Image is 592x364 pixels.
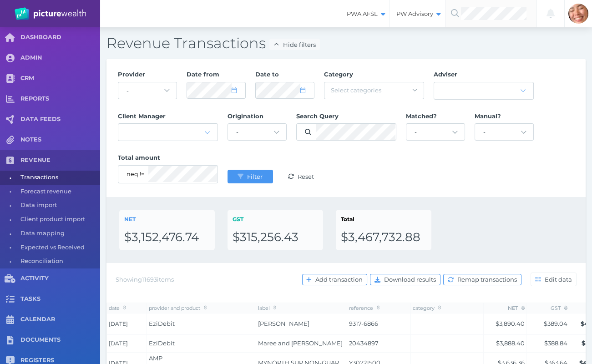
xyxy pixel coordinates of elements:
span: Data import [20,198,97,212]
span: Hide filters [281,41,319,48]
span: Transactions [20,171,97,185]
span: Select categories [331,86,381,94]
span: Client product import [20,212,97,227]
span: NOTES [20,136,100,144]
span: DATA FEEDS [20,116,100,123]
span: AMP [149,354,162,362]
img: PW [15,7,86,20]
span: REVENUE [20,157,100,164]
button: Add transaction [302,274,367,285]
span: Edit data [543,276,576,283]
span: GST [551,305,567,311]
span: date [109,305,126,311]
span: Adviser [434,71,457,78]
span: category [413,305,441,311]
button: Edit data [531,273,577,286]
span: EziDebit [149,320,175,327]
select: eq = equals; neq = not equals; lt = less than; gt = greater than [126,166,144,183]
td: 9317-6866 [347,313,411,334]
span: EziDebit [149,339,175,347]
span: Add transaction [314,276,367,283]
span: CRM [20,75,100,82]
span: $388.84 [544,339,567,347]
span: 20434897 [349,339,409,348]
span: $389.04 [544,320,567,327]
h2: Revenue Transactions [106,34,586,53]
span: [PERSON_NAME] [258,320,309,327]
span: Forecast revenue [20,185,97,199]
span: 9317-6866 [349,319,409,329]
span: PW Advisory [390,10,445,18]
span: DASHBOARD [20,34,100,41]
span: $3,890.40 [496,320,525,327]
span: Remap transactions [455,276,521,283]
span: Maree and [PERSON_NAME] [258,339,343,347]
span: Category [324,71,353,78]
span: Date from [187,71,219,78]
span: Manual? [475,112,501,120]
button: Filter [228,170,273,183]
td: [DATE] [107,313,147,334]
span: NET [124,216,136,222]
td: [DATE] [107,334,147,352]
button: Download results [370,274,440,285]
span: Filter [245,173,267,180]
span: $3,888.40 [496,339,525,347]
div: $3,152,476.74 [124,230,210,245]
span: ACTIVITY [20,275,100,283]
td: 20434897 [347,334,411,352]
span: REPORTS [20,95,100,103]
span: TASKS [20,295,100,303]
span: Provider [118,71,145,78]
span: provider and product [149,305,207,311]
span: Client Manager [118,112,166,120]
span: Date to [255,71,279,78]
span: Total [341,216,354,222]
span: Download results [382,276,440,283]
span: DOCUMENTS [20,336,100,344]
span: Reset [296,173,318,180]
span: Reconciliation [20,254,97,268]
button: Remap transactions [443,274,521,285]
span: Data mapping [20,227,97,241]
span: Total amount [118,154,160,161]
span: reference [349,305,380,311]
div: $315,256.43 [233,230,318,245]
span: Expected vs Received [20,241,97,255]
button: Reset [278,170,324,183]
button: Hide filters [269,39,320,50]
img: Sabrina Mena [568,4,588,24]
span: Search Query [296,112,339,120]
span: GST [233,216,243,222]
span: Showing 11693 items [116,276,174,283]
span: ADMIN [20,54,100,62]
span: CALENDAR [20,316,100,324]
span: Matched? [406,112,437,120]
span: label [258,305,277,311]
span: PWA AFSL [340,10,390,18]
span: NET [508,305,525,311]
div: $3,467,732.88 [341,230,426,245]
span: Origination [228,112,263,120]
